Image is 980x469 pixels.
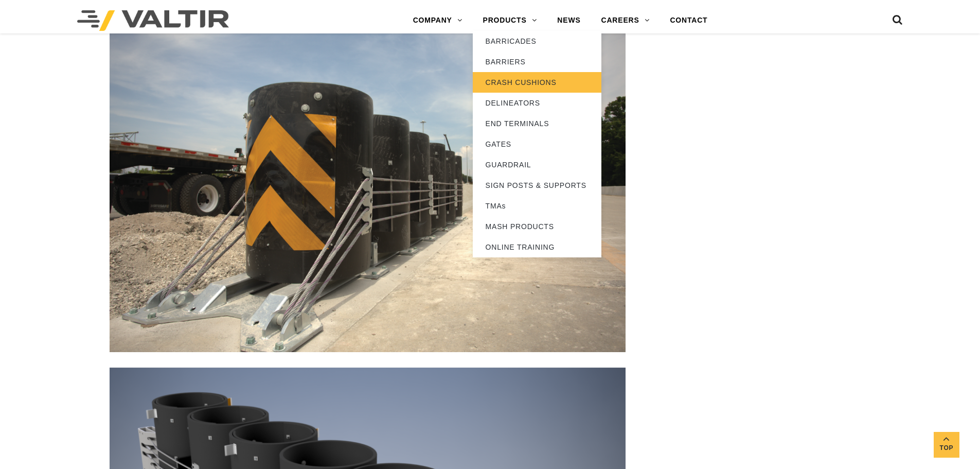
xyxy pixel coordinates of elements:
a: Top [934,432,959,458]
a: BARRICADES [473,31,601,51]
a: DELINEATORS [473,93,601,113]
span: Top [934,442,959,454]
a: CONTACT [660,10,718,31]
a: COMPANY [403,10,473,31]
a: NEWS [547,10,591,31]
a: TMAs [473,196,601,216]
a: GATES [473,134,601,154]
a: CAREERS [591,10,660,31]
a: PRODUCTS [473,10,547,31]
a: ONLINE TRAINING [473,237,601,257]
a: SIGN POSTS & SUPPORTS [473,175,601,196]
a: CRASH CUSHIONS [473,72,601,93]
a: END TERMINALS [473,113,601,134]
img: Valtir [77,10,229,31]
a: BARRIERS [473,51,601,72]
a: MASH PRODUCTS [473,216,601,237]
a: GUARDRAIL [473,154,601,175]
